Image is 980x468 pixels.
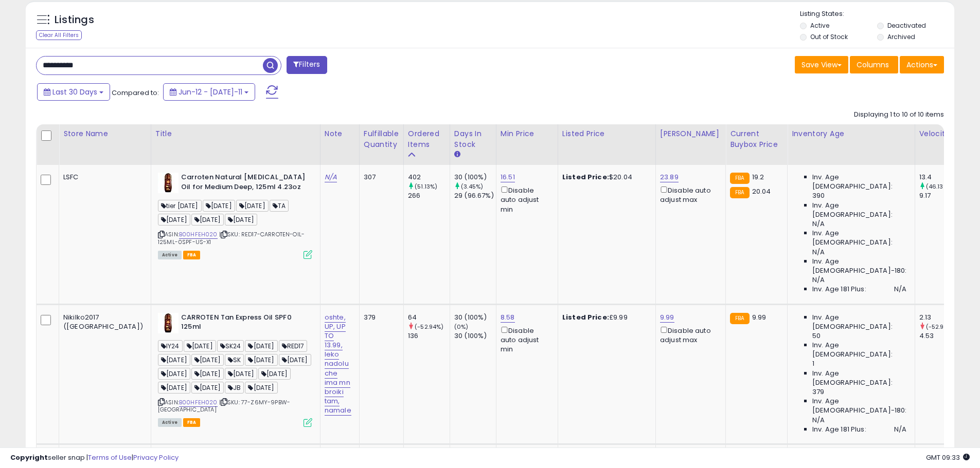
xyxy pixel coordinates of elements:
div: $20.04 [562,173,648,182]
span: 390 [812,191,825,200]
a: 16.51 [501,172,515,182]
button: Jun-12 - [DATE]-11 [163,83,255,101]
span: 20.04 [752,186,771,196]
div: Fulfillable Quantity [364,128,399,150]
button: Last 30 Days [37,83,110,101]
span: Inv. Age [DEMOGRAPHIC_DATA]: [812,173,906,191]
span: | SKU: RED17-CARROTEN-OIL-125ML-0SPF-US-X1 [158,230,305,246]
span: [DATE] [158,354,190,366]
div: Store Name [63,128,147,139]
small: (-52.98%) [926,323,955,331]
label: Deactivated [887,21,926,30]
span: [DATE] [158,368,190,380]
div: seller snap | | [10,453,179,463]
div: ASIN: [158,313,312,426]
a: Terms of Use [88,453,132,462]
span: Inv. Age [DEMOGRAPHIC_DATA]-180: [812,257,906,275]
span: Inv. Age [DEMOGRAPHIC_DATA]: [812,229,906,247]
img: 31-X28QGGJL._SL40_.jpg [158,173,179,193]
strong: Copyright [10,453,48,462]
small: FBA [730,187,749,198]
div: Disable auto adjust max [660,184,718,204]
small: FBA [730,313,749,324]
div: Listed Price [562,128,651,139]
span: SK [225,354,244,366]
img: 31-X28QGGJL._SL40_.jpg [158,313,179,333]
span: N/A [812,416,825,425]
span: JB [225,382,244,394]
div: 266 [408,191,450,200]
div: 29 (96.67%) [454,191,496,200]
span: [DATE] [245,340,277,352]
a: oshte, UP, UP TO 13.99, leko nadolu che ima mn broiki tam, namale [325,312,351,416]
button: Save View [795,56,848,73]
div: 64 [408,313,450,322]
span: | SKU: 77-Z6MY-9PBW-[GEOGRAPHIC_DATA] [158,398,290,414]
span: IY24 [158,340,183,352]
div: 136 [408,331,450,341]
span: [DATE] [279,354,311,366]
div: Displaying 1 to 10 of 10 items [854,110,944,120]
span: [DATE] [245,382,277,394]
span: N/A [812,219,825,229]
div: 379 [364,313,396,322]
div: 4.53 [919,331,961,341]
p: Listing States: [800,9,954,19]
span: N/A [812,248,825,257]
span: N/A [812,275,825,285]
div: ASIN: [158,173,312,258]
div: 30 (100%) [454,331,496,341]
span: Columns [857,60,889,70]
span: Inv. Age 181 Plus: [812,425,866,434]
span: All listings currently available for purchase on Amazon [158,251,182,259]
div: Nikilko2017 ([GEOGRAPHIC_DATA]) [63,313,143,331]
span: N/A [894,425,906,434]
b: Listed Price: [562,312,609,322]
small: (0%) [454,323,469,331]
h5: Listings [55,13,94,27]
span: N/A [894,285,906,294]
b: Listed Price: [562,172,609,182]
small: (51.13%) [415,182,437,191]
span: FBA [183,418,201,427]
div: 307 [364,173,396,182]
div: Days In Stock [454,128,492,150]
span: [DATE] [236,200,269,212]
span: 50 [812,331,821,341]
div: 9.17 [919,191,961,200]
span: 19.2 [752,172,764,182]
div: Clear All Filters [36,30,82,40]
span: tier [DATE] [158,200,202,212]
div: 13.4 [919,173,961,182]
label: Out of Stock [810,32,848,41]
span: [DATE] [191,368,224,380]
span: 1 [812,359,814,368]
a: B00HFEH020 [179,398,218,407]
div: 2.13 [919,313,961,322]
div: Velocity [919,128,957,139]
div: Note [325,128,355,139]
a: 9.99 [660,312,674,323]
span: SK24 [217,340,244,352]
div: Disable auto adjust max [660,325,718,345]
span: Inv. Age 181 Plus: [812,285,866,294]
div: Ordered Items [408,128,446,150]
span: 379 [812,387,824,397]
span: Inv. Age [DEMOGRAPHIC_DATA]: [812,313,906,331]
span: [DATE] [158,382,190,394]
div: 30 (100%) [454,313,496,322]
span: Inv. Age [DEMOGRAPHIC_DATA]: [812,369,906,387]
span: [DATE] [225,214,257,226]
span: Last 30 Days [52,87,97,97]
a: B00HFEH020 [179,230,218,239]
span: [DATE] [191,382,224,394]
div: Disable auto adjust min [501,184,550,214]
small: (3.45%) [461,182,483,191]
a: N/A [325,172,337,182]
span: Jun-12 - [DATE]-11 [179,87,242,97]
div: 30 (100%) [454,173,496,182]
div: £9.99 [562,313,648,322]
span: [DATE] [191,354,224,366]
a: 23.89 [660,172,679,182]
span: TA [270,200,289,212]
